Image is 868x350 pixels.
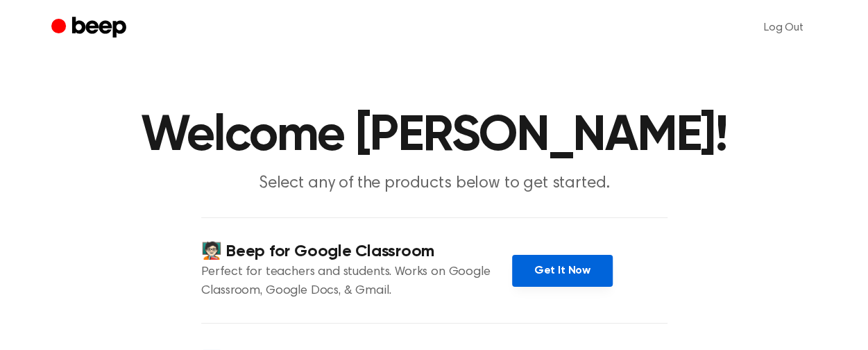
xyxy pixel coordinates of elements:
[201,263,512,301] p: Perfect for teachers and students. Works on Google Classroom, Google Docs, & Gmail.
[512,255,613,287] a: Get It Now
[168,172,701,195] p: Select any of the products below to get started.
[750,11,817,44] a: Log Out
[51,15,130,42] a: Beep
[79,111,790,161] h1: Welcome [PERSON_NAME]!
[201,240,512,263] h4: 🧑🏻‍🏫 Beep for Google Classroom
